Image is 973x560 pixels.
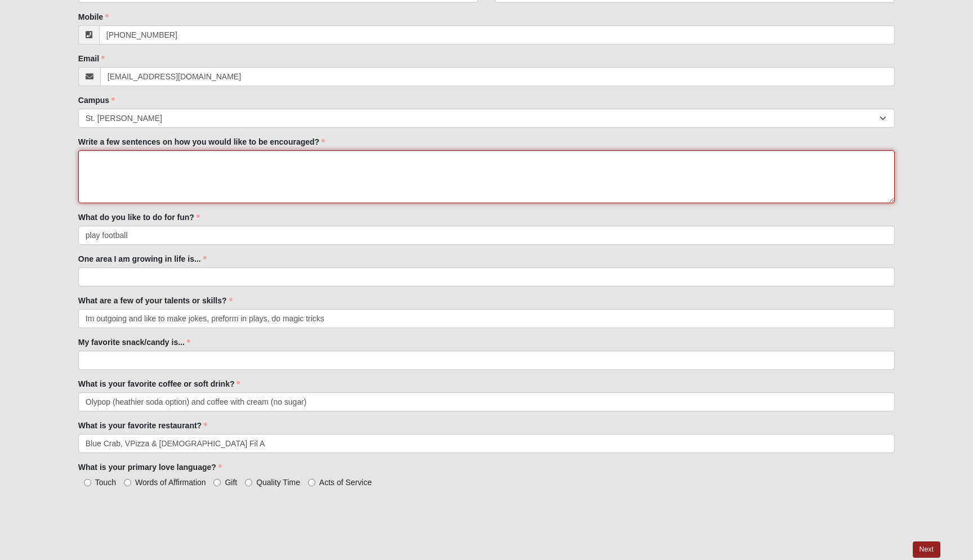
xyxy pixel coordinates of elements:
span: Touch [95,478,116,487]
input: Touch [84,479,91,486]
label: What do you like to do for fun? [78,212,200,223]
span: Acts of Service [319,478,372,487]
input: Gift [213,479,221,486]
label: Write a few sentences on how you would like to be encouraged? [78,136,325,147]
label: Email [78,53,105,64]
span: Quality Time [256,478,300,487]
a: Next [913,541,940,558]
input: Acts of Service [308,479,315,486]
label: My favorite snack/candy is... [78,337,190,348]
span: Gift [225,478,237,487]
label: What are a few of your talents or skills? [78,295,233,306]
input: Words of Affirmation [124,479,131,486]
label: What is your favorite restaurant? [78,420,207,431]
label: Mobile [78,11,109,23]
label: Campus [78,95,115,106]
input: Quality Time [245,479,252,486]
label: What is your favorite coffee or soft drink? [78,378,240,389]
label: What is your primary love language? [78,462,222,473]
label: One area I am growing in life is... [78,253,207,265]
span: Words of Affirmation [135,478,206,487]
